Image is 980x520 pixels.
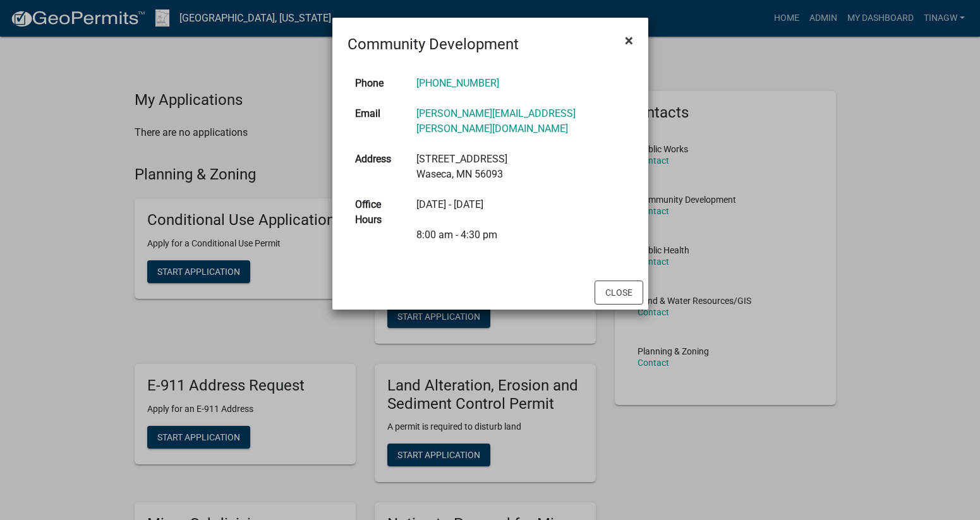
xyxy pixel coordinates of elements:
a: [PERSON_NAME][EMAIL_ADDRESS][PERSON_NAME][DOMAIN_NAME] [416,107,576,135]
button: Close [595,281,643,305]
button: Close [615,23,643,58]
th: Address [348,144,409,190]
td: [STREET_ADDRESS] Waseca, MN 56093 [409,144,633,190]
th: Office Hours [348,190,409,250]
th: Email [348,99,409,144]
h4: Community Development [348,33,519,56]
a: [PHONE_NUMBER] [416,77,499,89]
div: [DATE] - [DATE] 8:00 am - 4:30 pm [416,197,626,243]
th: Phone [348,68,409,99]
span: × [625,32,633,49]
